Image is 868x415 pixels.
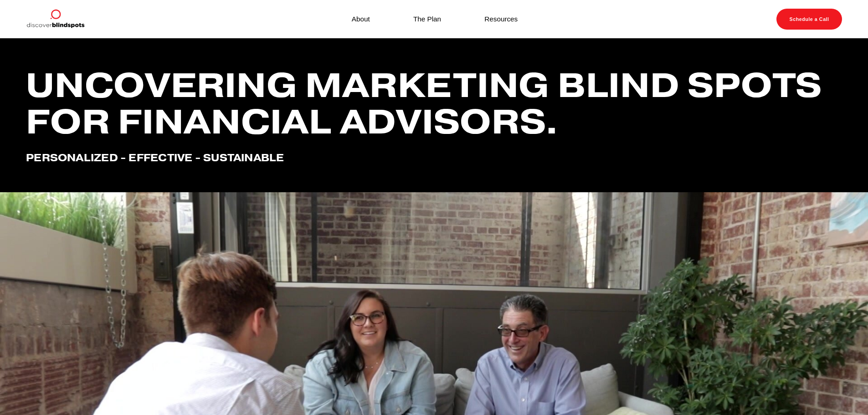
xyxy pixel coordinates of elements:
[352,13,370,25] a: About
[776,9,842,30] a: Schedule a Call
[26,152,842,164] h4: Personalized - effective - Sustainable
[484,13,518,25] a: Resources
[26,9,84,30] img: Discover Blind Spots
[26,67,842,140] h1: Uncovering marketing blind spots for financial advisors.
[413,13,441,25] a: The Plan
